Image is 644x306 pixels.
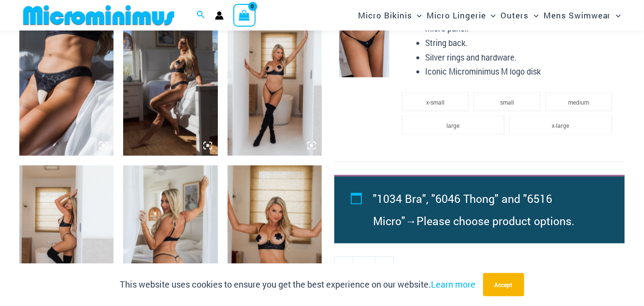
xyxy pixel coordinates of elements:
[373,188,602,232] li: →
[544,3,611,28] span: Mens Swimwear
[473,92,540,111] li: small
[499,3,541,28] a: OutersMenu ToggleMenu Toggle
[425,50,616,65] li: Silver rings and hardware.
[486,3,496,28] span: Menu Toggle
[356,3,424,28] a: Micro BikinisMenu ToggleMenu Toggle
[545,92,612,111] li: medium
[529,3,539,28] span: Menu Toggle
[354,1,625,29] nav: Site Navigation
[339,1,389,77] img: Nights Fall Silver Leopard 6516 Micro
[215,11,224,20] a: Account icon link
[373,192,552,229] span: "1034 Bra", "6046 Thong" and "6516 Micro"
[358,3,412,28] span: Micro Bikinis
[500,98,514,106] span: small
[228,14,322,156] img: Nights Fall Silver Leopard 1036 Bra 6516 Micro
[19,14,114,156] img: Nights Fall Silver Leopard 1036 Bra 6046 Thong
[483,273,524,296] button: Accept
[375,257,394,277] a: +
[541,3,623,28] a: Mens SwimwearMenu ToggleMenu Toggle
[427,3,486,28] span: Micro Lingerie
[424,3,498,28] a: Micro LingerieMenu ToggleMenu Toggle
[123,14,217,156] img: Nights Fall Silver Leopard 1036 Bra 6046 Thong
[611,3,621,28] span: Menu Toggle
[120,277,476,292] p: This website uses cookies to ensure you get the best experience on our website.
[426,98,444,106] span: x-small
[402,92,469,111] li: x-small
[353,257,375,277] input: Product quantity
[233,4,256,26] a: View Shopping Cart, empty
[431,278,476,290] a: Learn more
[19,4,178,26] img: MM SHOP LOGO FLAT
[197,9,205,22] a: Search icon link
[402,116,504,135] li: large
[412,3,422,28] span: Menu Toggle
[425,64,616,79] li: Iconic Microminimus M logo disk
[568,98,589,106] span: medium
[334,257,353,277] a: -
[425,36,616,50] li: String back.
[501,3,529,28] span: Outers
[552,122,570,130] span: x-large
[447,122,460,130] span: large
[416,214,574,229] span: Please choose product options.
[509,116,612,135] li: x-large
